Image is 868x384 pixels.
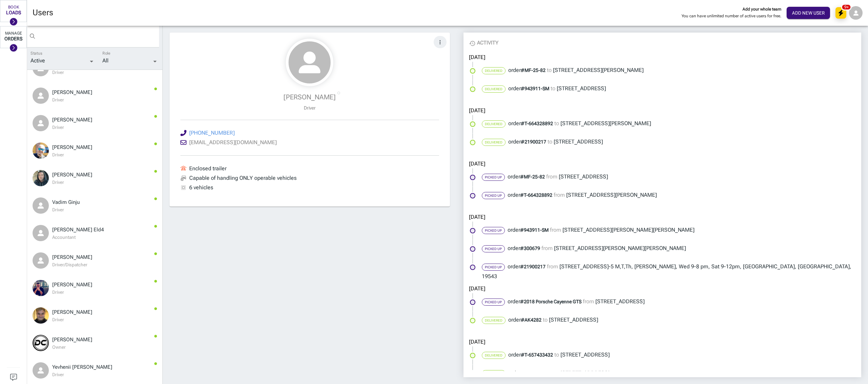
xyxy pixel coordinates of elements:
div: Active [154,142,157,145]
a: #300679 [520,246,540,251]
img: operable.svg [180,175,186,181]
strong: # 300679 [520,246,540,251]
div: Driver [52,179,153,185]
span: [STREET_ADDRESS] [508,138,603,145]
a: #MF-25-82 [520,174,545,179]
strong: # AK4282 [521,317,541,323]
span: history [469,39,476,46]
div: Active [31,56,96,66]
div: [PERSON_NAME] [52,337,153,343]
strong: # 943911-SM [521,86,549,91]
div: 08/19/2025 1:47 PM [469,192,476,199]
span: order [508,85,521,92]
span: from [546,173,557,180]
div: 08/14/2025 4:32 AM [469,317,476,324]
strong: Add your whole team [743,7,781,12]
a: #2018 Porsche Cayenne GTS [520,299,581,304]
span: [STREET_ADDRESS] [508,173,608,180]
img: DriverProfile_X9C1VhA_9sKFNyR-thumbnail-200x200.png [33,307,49,324]
span: [STREET_ADDRESS] [508,351,610,358]
span: order [508,298,520,305]
span: to [548,138,552,145]
strong: # T-664328892 [521,121,553,126]
div: [PERSON_NAME] [52,117,153,123]
div: Active [154,307,157,310]
img: IMG-7222_SArfx7H-thumbnail-200x200-70.jpg [33,335,49,351]
div: grid [27,70,162,384]
div: Active [154,197,157,200]
div: [PERSON_NAME] [52,172,153,178]
div: 08/13/2025 10:11 AM [469,370,476,378]
h5: Users [33,7,53,18]
a: [EMAIL_ADDRESS][DOMAIN_NAME] [180,138,277,147]
span: [STREET_ADDRESS][PERSON_NAME] [508,120,651,127]
div: Active [154,280,157,283]
span: to [543,316,548,323]
div: Driver [180,105,439,112]
div: Driver [52,124,153,130]
span: Picked up [485,265,502,269]
div: [DATE] [469,284,861,293]
span: [STREET_ADDRESS] [508,298,645,305]
a: [PERSON_NAME]Owner [27,329,162,357]
strong: # 943911-SM [520,227,549,233]
img: vehicles.svg [180,185,186,191]
a: [PERSON_NAME]Driver [27,110,162,137]
span: Delivered [485,69,502,73]
h6: Capable of handling ONLY operable vehicles [189,173,297,183]
span: [STREET_ADDRESS]-5 M,T,Th, [PERSON_NAME], Wed 9-8 pm, Sat 9-12pm, [GEOGRAPHIC_DATA], [GEOGRAPHIC_... [482,263,851,280]
div: LOADS [6,10,21,15]
img: DriverProfile_r0256Cg-thumbnail-200x200.png [33,170,49,186]
span: Picked up [485,229,502,232]
div: Yevhenii [PERSON_NAME] [52,364,153,370]
a: Vadim GinjuDriver [27,192,162,220]
a: #T-657553081 [521,370,553,376]
span: [STREET_ADDRESS][PERSON_NAME] [508,67,644,73]
div: grid [469,53,861,371]
span: order [508,245,520,251]
div: Active [154,225,157,228]
span: from [583,298,594,305]
a: [PERSON_NAME]Driver [27,82,162,110]
div: 08/22/2025 10:35 AM [469,139,476,146]
div: Active [154,335,157,338]
a: #T-657433432 [521,352,553,358]
strong: # 2018 Porsche Cayenne GTS [520,299,581,304]
h6: [PHONE_NUMBER] [189,128,235,138]
div: Active [154,88,157,90]
span: [STREET_ADDRESS] [508,370,610,376]
h6: [EMAIL_ADDRESS][DOMAIN_NAME] [189,138,277,147]
div: 08/15/2025 7:35 AM [469,264,476,271]
span: [STREET_ADDRESS][PERSON_NAME] [508,192,657,198]
span: order [508,227,520,233]
span: from [550,227,561,233]
span: Delivered [485,353,502,357]
span: from [554,192,565,198]
div: 08/14/2025 7:52 AM [469,299,476,306]
strong: # MF-25-82 [520,174,545,179]
strong: # T-657553081 [521,370,553,376]
span: Picked up [485,194,502,197]
strong: # T-664328892 [520,192,552,198]
div: 08/15/2025 3:33 PM [469,227,476,234]
label: Status [31,51,42,56]
div: [DATE] [469,106,861,115]
span: to [547,67,552,73]
span: order [508,316,521,323]
a: [PERSON_NAME]Driver [27,274,162,302]
label: Role [102,51,111,56]
a: [PHONE_NUMBER] [180,128,235,138]
div: Driver [52,152,153,157]
div: [PERSON_NAME] [52,282,153,288]
div: Driver [52,289,153,295]
a: #T-664328892 [521,121,553,126]
div: Active [154,252,157,255]
img: DriverProfile_UfZvgg1-thumbnail-200x200.png [33,280,49,296]
a: [PERSON_NAME]Driver/Dispatcher [27,247,162,275]
div: BOOK [8,5,19,10]
div: 08/23/2025 3:01 PM [469,67,476,75]
span: [STREET_ADDRESS][PERSON_NAME][PERSON_NAME] [508,245,686,251]
div: 08/23/2025 12:26 PM [469,85,476,93]
span: [STREET_ADDRESS] [508,85,606,92]
div: [PERSON_NAME] [52,144,153,150]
